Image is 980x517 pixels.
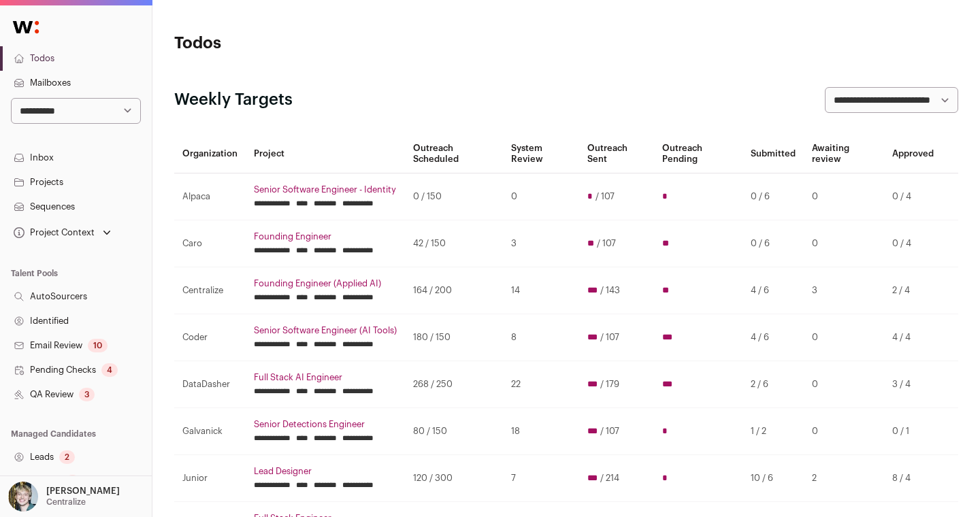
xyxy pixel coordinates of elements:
th: Outreach Sent [579,135,654,173]
td: Coder [174,314,246,361]
th: Outreach Scheduled [405,135,503,173]
h1: Todos [174,33,436,54]
td: 4 / 4 [884,314,942,361]
span: / 107 [600,332,619,343]
a: Full Stack AI Engineer [254,372,397,383]
td: 7 [503,455,580,502]
td: Centralize [174,267,246,314]
td: 3 [804,267,884,314]
a: Founding Engineer (Applied AI) [254,278,397,289]
img: Wellfound [5,14,46,41]
td: 14 [503,267,580,314]
h2: Weekly Targets [174,89,293,111]
td: 0 [804,314,884,361]
td: 8 / 4 [884,455,942,502]
td: 0 [804,408,884,455]
a: Senior Detections Engineer [254,419,397,430]
td: 2 / 6 [742,361,804,408]
div: Project Context [11,227,95,238]
button: Open dropdown [5,482,122,512]
td: 0 / 4 [884,220,942,267]
td: 0 / 1 [884,408,942,455]
a: Founding Engineer [254,231,397,242]
td: 0 [804,361,884,408]
td: 42 / 150 [405,220,503,267]
td: 22 [503,361,580,408]
td: DataDasher [174,361,246,408]
span: / 107 [595,191,615,202]
td: 10 / 6 [742,455,804,502]
div: 10 [88,339,108,352]
th: Approved [884,135,942,173]
td: 180 / 150 [405,314,503,361]
th: System Review [503,135,580,173]
a: Lead Designer [254,466,397,477]
div: 3 [79,388,95,401]
p: [PERSON_NAME] [46,486,120,497]
span: / 179 [600,379,619,390]
th: Awaiting review [804,135,884,173]
span: / 214 [600,473,619,484]
span: / 107 [597,238,616,249]
td: 80 / 150 [405,408,503,455]
td: 0 [804,220,884,267]
td: 2 / 4 [884,267,942,314]
td: 8 [503,314,580,361]
td: 120 / 300 [405,455,503,502]
td: Galvanick [174,408,246,455]
td: 3 [503,220,580,267]
td: 0 [804,173,884,220]
td: 18 [503,408,580,455]
td: 0 / 4 [884,173,942,220]
td: 268 / 250 [405,361,503,408]
a: Senior Software Engineer - Identity [254,184,397,195]
td: 0 [503,173,580,220]
td: 3 / 4 [884,361,942,408]
td: 4 / 6 [742,267,804,314]
a: Senior Software Engineer (AI Tools) [254,325,397,336]
th: Submitted [742,135,804,173]
th: Outreach Pending [654,135,742,173]
img: 6494470-medium_jpg [8,482,38,512]
td: 0 / 150 [405,173,503,220]
td: 164 / 200 [405,267,503,314]
td: Caro [174,220,246,267]
th: Project [246,135,405,173]
span: / 143 [600,285,620,296]
td: 4 / 6 [742,314,804,361]
td: Alpaca [174,173,246,220]
div: 4 [101,363,118,377]
td: 1 / 2 [742,408,804,455]
td: 0 / 6 [742,220,804,267]
button: Open dropdown [11,223,114,242]
th: Organization [174,135,246,173]
td: 0 / 6 [742,173,804,220]
td: 2 [804,455,884,502]
div: 2 [59,450,75,464]
td: Junior [174,455,246,502]
span: / 107 [600,426,619,437]
div: 1 [65,475,80,488]
p: Centralize [46,497,86,507]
